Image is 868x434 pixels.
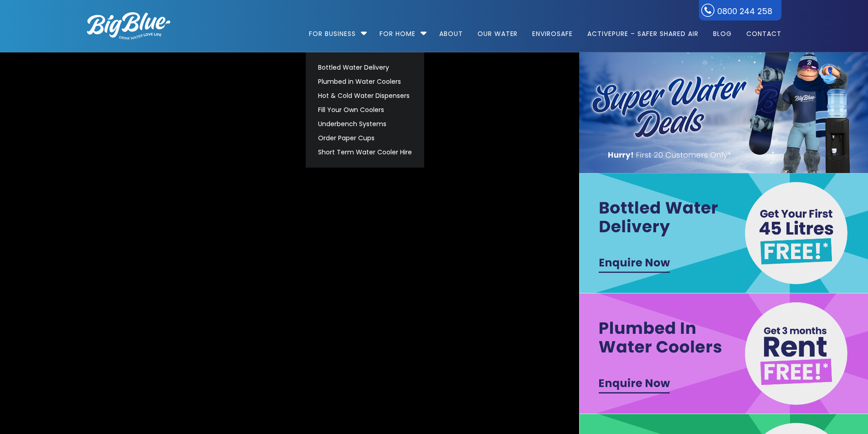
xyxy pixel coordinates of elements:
[314,61,416,75] a: Bottled Water Delivery
[314,131,416,145] a: Order Paper Cups
[314,103,416,117] a: Fill Your Own Coolers
[314,89,416,103] a: Hot & Cold Water Dispensers
[314,117,416,131] a: Underbench Systems
[314,145,416,159] a: Short Term Water Cooler Hire
[87,12,170,40] img: logo
[314,75,416,89] a: Plumbed in Water Coolers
